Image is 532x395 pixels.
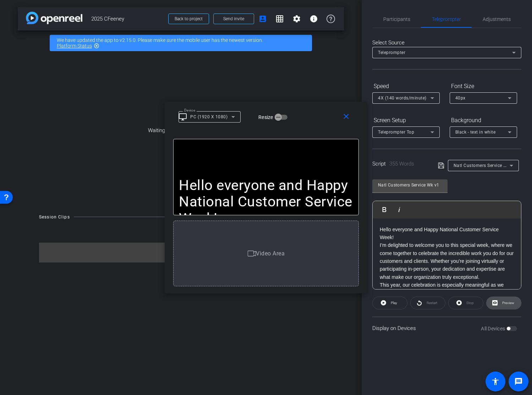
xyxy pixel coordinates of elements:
[292,15,301,23] mat-icon: settings
[190,114,227,119] mat-select-trigger: PC (1920 X 1080)
[491,377,500,386] mat-icon: accessibility
[514,377,523,386] mat-icon: message
[483,17,511,22] span: Adjustments
[50,35,312,51] div: We have updated the app to v2.15.0. Please make sure the mobile user has the newest version.
[94,43,99,49] mat-icon: highlight_off
[378,96,427,101] span: 4X (140 words/minute)
[342,112,351,121] mat-icon: close
[450,114,517,126] div: Background
[275,15,284,23] mat-icon: grid_on
[256,250,285,256] span: Video Area
[179,177,353,227] p: Hello everyone and Happy National Customer Service Week!
[378,202,391,217] button: Bold (⌘B)
[39,213,70,221] div: Session Clips
[455,96,466,101] span: 40px
[389,161,414,167] span: 355 Words
[372,114,440,126] div: Screen Setup
[372,39,521,47] div: Select Source
[57,43,92,49] a: Platform Status
[372,80,440,92] div: Speed
[432,17,461,22] span: Teleprompter
[223,16,244,22] span: Send invite
[454,162,516,168] span: Natl Customers Service Wk v1
[378,50,405,55] span: Teleprompter
[372,160,428,168] div: Script
[258,15,267,23] mat-icon: account_box
[378,181,442,189] input: Title
[18,55,344,206] div: Waiting for subjects to join...
[378,130,414,135] span: Teleprompter Top
[481,325,506,332] label: All Devices
[309,15,318,23] mat-icon: info
[91,12,164,26] span: 2025 CFeeney
[455,130,496,135] span: Black - text in white
[175,16,203,21] span: Back to project
[380,226,514,242] p: Hello everyone and Happy National Customer Service Week!
[502,301,514,305] span: Preview
[179,113,187,121] mat-icon: desktop_windows
[383,17,410,22] span: Participants
[184,108,195,112] mat-label: Device
[26,12,82,24] img: app-logo
[393,202,406,217] button: Italic (⌘I)
[450,80,517,92] div: Font Size
[380,241,514,281] p: I’m delighted to welcome you to this special week, where we come together to celebrate the incred...
[380,281,514,345] p: This year, our celebration is especially meaningful as we mark our evolution from U.S. Businesses...
[258,114,275,121] label: Resize
[372,316,521,340] div: Display on Devices
[391,301,397,305] span: Play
